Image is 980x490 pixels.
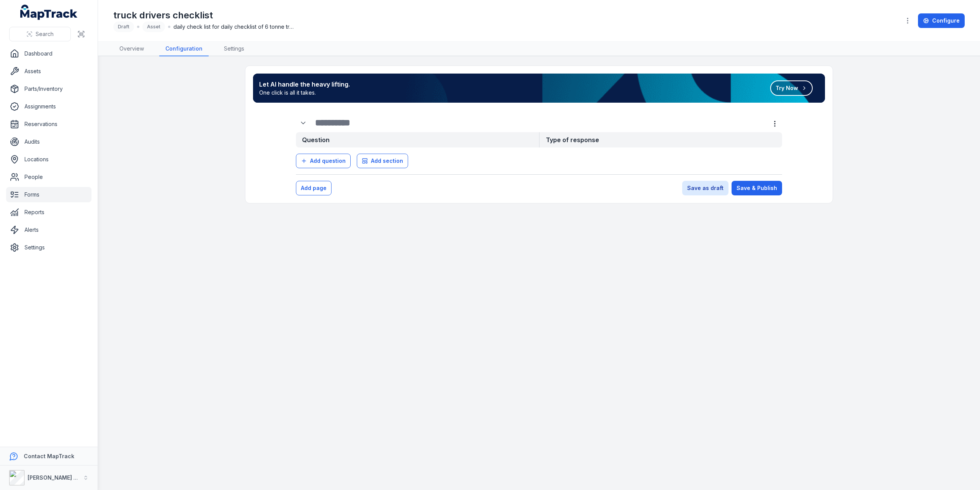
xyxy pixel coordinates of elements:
[113,9,296,21] h1: truck drivers checklist
[142,21,165,32] div: Asset
[732,181,782,195] button: Save & Publish
[28,474,81,481] strong: [PERSON_NAME] Air
[173,23,296,31] span: daily check list for daily checklist of 6 tonne trucks
[113,42,150,56] a: Overview
[768,116,782,131] button: more-detail
[371,157,403,165] span: Add section
[259,89,350,97] span: One click is all it takes.
[259,80,350,89] strong: Let AI handle the heavy lifting.
[24,453,74,459] strong: Contact MapTrack
[310,157,346,165] span: Add question
[770,80,813,96] button: Try Now
[357,154,408,168] button: Add section
[9,27,71,41] button: Search
[296,181,332,195] button: Add page
[36,30,54,38] span: Search
[6,152,91,167] a: Locations
[6,116,91,132] a: Reservations
[296,116,312,130] div: :r88:-form-item-label
[539,132,782,147] strong: Type of response
[6,134,91,149] a: Audits
[6,187,91,202] a: Forms
[6,81,91,97] a: Parts/Inventory
[6,205,91,220] a: Reports
[159,42,209,56] a: Configuration
[6,99,91,114] a: Assignments
[918,13,965,28] a: Configure
[218,42,250,56] a: Settings
[682,181,728,195] button: Save as draft
[296,154,351,168] button: Add question
[113,21,134,32] div: Draft
[6,240,91,255] a: Settings
[6,46,91,61] a: Dashboard
[296,132,539,147] strong: Question
[6,222,91,238] a: Alerts
[6,169,91,185] a: People
[6,64,91,79] a: Assets
[20,5,78,20] a: MapTrack
[296,116,310,130] button: Expand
